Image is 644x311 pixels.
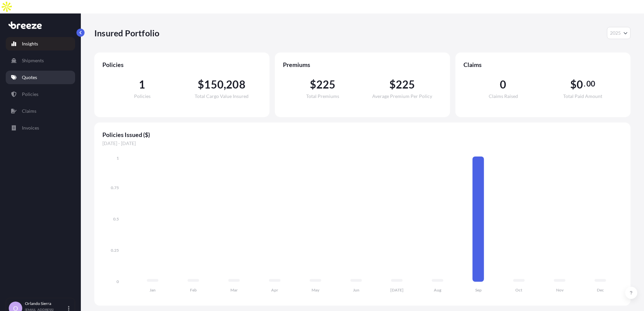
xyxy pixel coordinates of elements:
[6,37,75,50] a: Insights
[150,287,156,292] tspan: Jan
[25,301,67,306] p: Orlando Sierra
[396,79,415,90] span: 225
[22,91,38,98] p: Policies
[230,287,238,292] tspan: Mar
[226,79,246,90] span: 208
[563,94,602,99] span: Total Paid Amount
[224,79,226,90] span: ,
[117,155,119,161] tspan: 1
[22,57,44,64] p: Shipments
[102,140,622,147] span: [DATE] - [DATE]
[515,287,522,292] tspan: Oct
[489,94,518,99] span: Claims Raised
[102,61,261,69] span: Policies
[22,40,38,47] p: Insights
[584,81,585,87] span: .
[22,74,37,81] p: Quotes
[372,94,432,99] span: Average Premium Per Policy
[577,79,583,90] span: 0
[556,287,564,292] tspan: Nov
[117,279,119,284] tspan: 0
[190,287,197,292] tspan: Feb
[139,79,145,90] span: 1
[434,287,442,292] tspan: Aug
[271,287,278,292] tspan: Apr
[500,79,506,90] span: 0
[111,185,119,190] tspan: 0.75
[306,94,339,99] span: Total Premiums
[570,79,577,90] span: $
[6,121,75,135] a: Invoices
[283,61,442,69] span: Premiums
[111,248,119,253] tspan: 0.25
[597,287,604,292] tspan: Dec
[134,94,151,99] span: Policies
[204,79,224,90] span: 150
[389,79,396,90] span: $
[6,71,75,84] a: Quotes
[610,30,621,36] span: 2025
[6,54,75,67] a: Shipments
[312,287,320,292] tspan: May
[113,216,119,221] tspan: 0.5
[586,81,595,87] span: 00
[94,28,159,38] p: Insured Portfolio
[22,108,36,114] p: Claims
[22,125,39,131] p: Invoices
[353,287,359,292] tspan: Jun
[6,88,75,101] a: Policies
[102,131,622,139] span: Policies Issued ($)
[195,94,249,99] span: Total Cargo Value Insured
[475,287,482,292] tspan: Sep
[316,79,336,90] span: 225
[198,79,204,90] span: $
[607,27,631,39] button: Year Selector
[6,104,75,118] a: Claims
[463,61,622,69] span: Claims
[310,79,316,90] span: $
[390,287,404,292] tspan: [DATE]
